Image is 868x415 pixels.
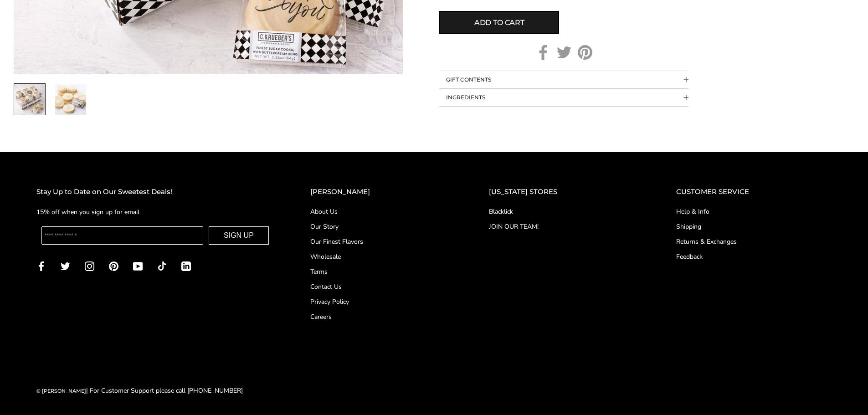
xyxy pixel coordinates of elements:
a: Instagram [85,261,94,271]
h2: [US_STATE] STORES [489,186,640,198]
a: Wholesale [310,252,452,261]
a: Twitter [557,45,571,60]
input: Enter your email [41,226,203,245]
h2: CUSTOMER SERVICE [676,186,832,198]
img: Just the Cookies! Thank You Assortment [14,84,45,115]
img: Just the Cookies! Thank You Assortment [55,84,86,115]
a: Pinterest [109,261,118,271]
a: Terms [310,267,452,277]
a: 2 / 2 [55,83,87,115]
a: Returns & Exchanges [676,237,832,246]
a: Shipping [676,222,832,231]
a: YouTube [133,261,143,271]
span: Add to cart [474,17,524,28]
a: © [PERSON_NAME] [36,388,86,394]
p: 15% off when you sign up for email [36,207,274,217]
a: Feedback [676,252,832,261]
h2: [PERSON_NAME] [310,186,452,198]
a: TikTok [157,261,167,271]
h2: Stay Up to Date on Our Sweetest Deals! [36,186,274,198]
button: SIGN UP [209,226,269,245]
a: Help & Info [676,207,832,216]
a: Facebook [36,261,46,271]
a: Contact Us [310,282,452,292]
a: LinkedIn [181,261,191,271]
button: Collapsible block button [439,89,688,106]
a: Blacklick [489,207,640,216]
a: About Us [310,207,452,216]
a: Pinterest [578,45,592,60]
a: Privacy Policy [310,297,452,307]
a: Our Story [310,222,452,231]
a: JOIN OUR TEAM! [489,222,640,231]
button: Collapsible block button [439,71,688,88]
a: Twitter [61,261,70,271]
button: Add to cart [439,11,559,34]
a: Facebook [536,45,550,60]
div: | For Customer Support please call [PHONE_NUMBER] [36,385,243,396]
a: Careers [310,312,452,322]
a: Our Finest Flavors [310,237,452,246]
a: 1 / 2 [14,83,46,115]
